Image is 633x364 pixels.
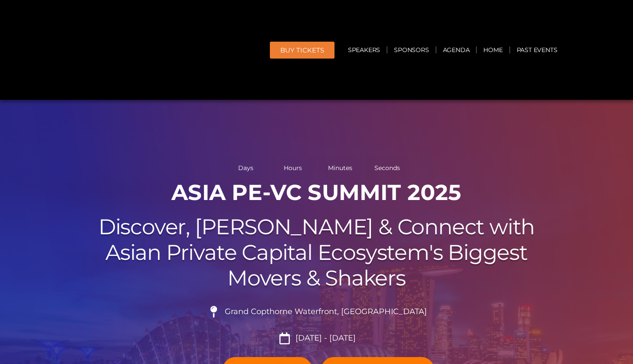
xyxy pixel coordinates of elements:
[74,214,560,291] h2: Discover, [PERSON_NAME] & Connect with Asian Private Capital Ecosystem's Biggest Movers & Shakers
[341,40,387,60] a: Speakers
[387,40,435,60] a: Sponsors
[223,307,427,317] span: Grand Copthorne Waterfront, [GEOGRAPHIC_DATA]​
[272,165,315,171] span: Hours
[293,334,356,343] span: [DATE] - [DATE]
[366,165,409,171] span: Seconds
[280,47,324,53] span: BUY Tickets
[436,40,476,60] a: Agenda
[74,180,560,206] h1: ASIA PE-VC Summit 2025
[224,165,267,171] span: Days
[319,165,362,171] span: Minutes
[270,42,335,59] a: BUY Tickets
[477,40,509,60] a: Home
[510,40,564,60] a: Past Events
